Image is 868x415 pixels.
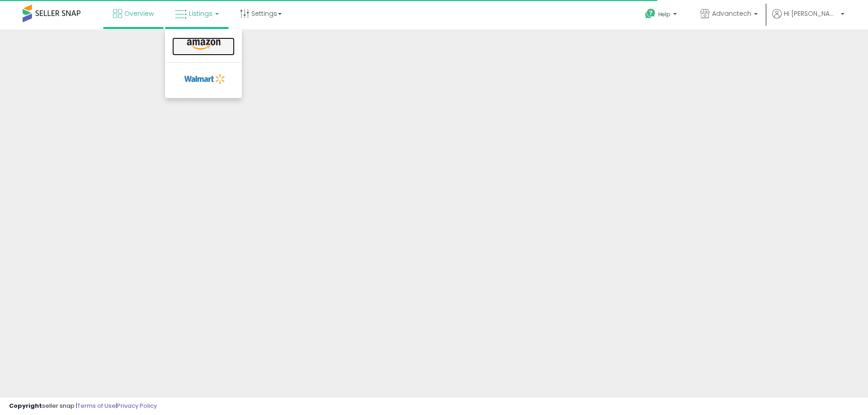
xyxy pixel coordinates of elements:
a: Help [638,1,686,29]
strong: Copyright [9,401,42,410]
span: Advanctech [712,9,751,18]
div: seller snap | | [9,402,157,410]
a: Terms of Use [77,401,116,410]
span: Hi [PERSON_NAME] [784,9,838,18]
span: Listings [189,9,212,18]
a: Hi [PERSON_NAME] [772,9,844,29]
span: Overview [124,9,154,18]
i: Get Help [645,8,656,19]
a: Privacy Policy [117,401,157,410]
span: Help [658,10,670,18]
